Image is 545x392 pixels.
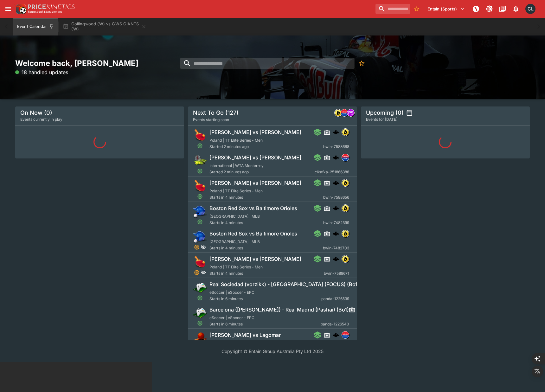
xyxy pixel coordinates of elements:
img: baseball.png [193,230,207,244]
span: lclkafka-251866388 [314,169,349,175]
svg: Open [197,219,203,225]
button: Notifications [510,3,522,15]
div: bwin [334,109,342,117]
img: Sportsbook Management [28,10,62,13]
button: No Bookmarks [412,4,422,14]
div: cerberus [333,180,339,186]
span: Starts in 4 minutes [209,194,323,201]
button: open drawer [3,3,14,15]
span: Started 2 minutes ago [209,144,323,150]
img: table_tennis.png [193,179,207,193]
span: eSoccer | eSoccer - EPC [209,315,254,320]
input: search [375,4,410,14]
img: bwin.png [342,230,349,237]
img: bwin.png [342,129,349,136]
img: lclkafka.png [342,154,349,161]
h6: [PERSON_NAME] vs [PERSON_NAME] [209,256,301,262]
button: No Bookmarks [356,58,368,69]
img: tennis.png [193,154,207,168]
span: bwin-7588671 [324,270,349,277]
h6: Real Sociedad (vorzikk) - [GEOGRAPHIC_DATA] (FOCUS) (Bo1) [209,281,359,288]
img: logo-cerberus.svg [333,256,339,262]
div: bwin [342,230,349,237]
div: cerberus [333,154,339,161]
div: cerberus [333,205,339,211]
span: eSoccer | eSoccer - EPC [209,290,254,295]
h6: Barcelona ([PERSON_NAME]) - Real Madrid (Pashai) (Bo1) [209,306,349,313]
svg: Open [197,295,203,301]
img: lclkafka.png [341,109,348,116]
button: Documentation [497,3,508,15]
span: [GEOGRAPHIC_DATA] | MLB [209,214,260,219]
h2: Welcome back, [PERSON_NAME] [15,58,184,68]
div: lclkafka [342,154,349,161]
img: bwin.png [342,255,349,262]
img: logo-cerberus.svg [333,154,339,161]
p: 18 handled updates [15,68,68,76]
h6: [PERSON_NAME] vs [PERSON_NAME] [209,154,301,161]
div: bwin [342,255,349,263]
svg: Suspended [194,270,200,275]
img: basketball.png [193,331,207,345]
button: NOT Connected to PK [470,3,482,15]
img: logo-cerberus.svg [333,180,339,186]
svg: Hidden [201,245,206,250]
div: bwin [342,179,349,187]
svg: Suspended [194,244,200,250]
img: table_tennis.png [193,128,207,142]
h5: On Now (0) [20,109,52,116]
span: Starts in 6 minutes [209,321,321,327]
span: Events starting soon [193,117,229,123]
img: bwin.png [342,205,349,212]
img: esports.png [193,306,207,320]
button: Event Calendar [13,18,58,35]
img: baseball.png [193,204,207,218]
div: cerberus [333,129,339,135]
span: bwin-7482399 [323,220,349,226]
span: Poland | TT Elite Series - Men [209,189,263,193]
span: bwin-7588668 [323,144,349,150]
img: logo-cerberus.svg [333,332,339,338]
img: esports.png [193,280,207,294]
div: cerberus [333,332,339,338]
img: logo-cerberus.svg [333,129,339,135]
div: lclkafka [341,109,348,117]
button: Collingwood (W) vs GWS GIANTS (W) [59,18,150,35]
img: bwin.png [335,109,342,116]
h6: [PERSON_NAME] vs Lagomar [209,332,281,338]
span: Poland | TT Elite Series - Men [209,138,263,143]
button: Chad Liu [523,2,537,16]
h6: Boston Red Sox vs Baltimore Orioles [209,230,297,237]
img: pandascore.png [347,109,354,116]
h6: [PERSON_NAME] vs [PERSON_NAME] [209,129,301,136]
span: Events for [DATE] [366,116,397,123]
span: Started 2 minutes ago [209,169,314,175]
button: settings [406,110,413,116]
h6: Boston Red Sox vs Baltimore Orioles [209,205,297,212]
img: logo-cerberus.svg [333,230,339,237]
span: bwin-7482703 [323,245,349,251]
h5: Next To Go (127) [193,109,239,116]
span: Starts in 6 minutes [209,296,321,302]
div: Chad Liu [525,4,535,14]
span: panda-1226540 [321,321,349,327]
svg: Open [197,168,203,174]
img: lclkafka.png [342,331,349,338]
input: search [180,58,355,69]
div: cerberus [333,230,339,237]
h5: Upcoming (0) [366,109,404,116]
span: Starts in 4 minutes [209,220,323,226]
div: pandascore [347,109,355,117]
img: bwin.png [342,179,349,186]
span: bwin-7588656 [323,194,349,201]
div: bwin [342,128,349,136]
div: cerberus [333,256,339,262]
span: Starts in 4 minutes [209,270,324,277]
svg: Open [197,194,203,199]
svg: Open [197,320,203,326]
img: table_tennis.png [193,255,207,269]
span: Events currently in play [20,116,62,123]
button: Toggle light/dark mode [484,3,495,15]
h6: [PERSON_NAME] vs [PERSON_NAME] [209,180,301,186]
img: logo-cerberus.svg [333,205,339,211]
